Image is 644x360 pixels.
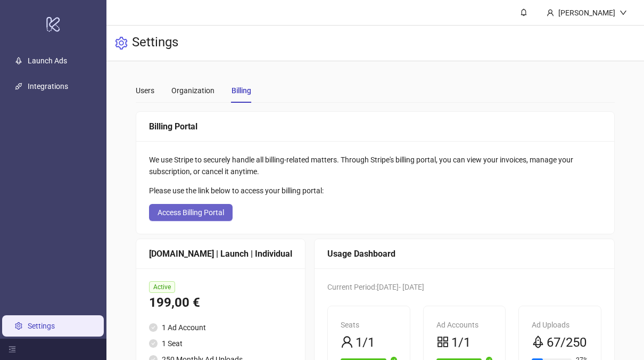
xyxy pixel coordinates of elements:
div: Billing [232,85,251,96]
div: Ad Uploads [532,319,588,331]
div: Seats [341,319,397,331]
span: 1/1 [451,333,470,353]
span: user [547,9,554,17]
li: 1 Seat [149,338,292,349]
span: down [620,9,627,17]
span: 67/250 [547,333,587,353]
span: bell [520,9,527,16]
div: We use Stripe to securely handle all billing-related matters. Through Stripe's billing portal, yo... [149,154,601,177]
a: Integrations [28,82,68,91]
div: Billing Portal [149,120,601,133]
div: [DOMAIN_NAME] | Launch | Individual [149,247,292,260]
span: Access Billing Portal [158,208,224,217]
div: Users [136,85,154,96]
div: 199,00 € [149,293,292,313]
span: rocket [532,336,544,348]
span: check-circle [149,323,158,332]
div: Organization [171,85,214,96]
a: Settings [28,322,55,330]
div: Please use the link below to access your billing portal: [149,185,601,197]
span: menu-fold [9,346,16,353]
span: user [341,336,353,348]
a: Launch Ads [28,56,67,65]
span: check-circle [149,339,158,348]
div: Usage Dashboard [327,247,601,260]
span: Current Period: [DATE] - [DATE] [327,283,424,291]
span: 1/1 [356,333,375,353]
span: setting [115,37,128,50]
h3: Settings [132,34,178,52]
span: Active [149,281,175,293]
div: Ad Accounts [436,319,493,331]
div: [PERSON_NAME] [554,7,620,19]
span: appstore [436,336,449,348]
li: 1 Ad Account [149,322,292,333]
button: Access Billing Portal [149,204,233,221]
